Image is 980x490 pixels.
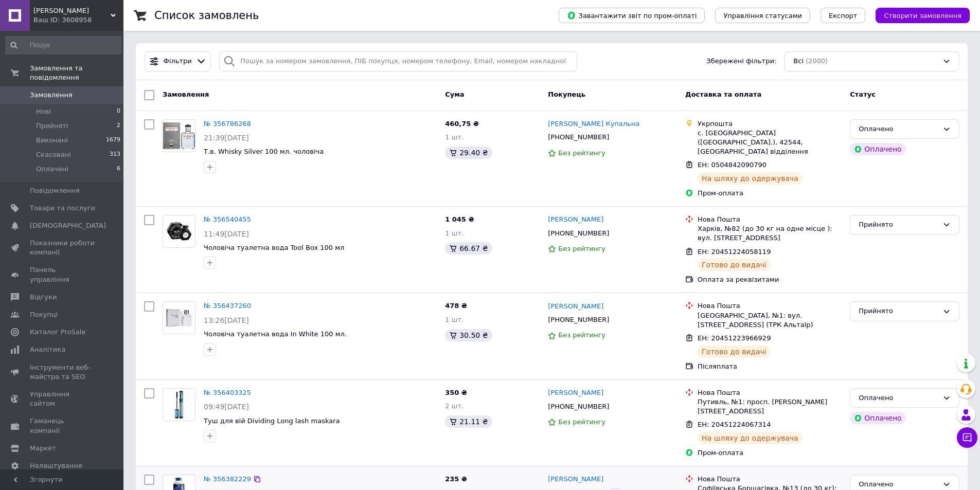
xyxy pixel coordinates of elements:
[546,313,611,326] div: [PHONE_NUMBER]
[548,90,585,98] span: Покупець
[548,475,603,484] a: [PERSON_NAME]
[723,12,802,20] span: Управління статусами
[698,259,771,271] div: Готово до видачі
[204,230,249,238] span: 11:49[DATE]
[821,8,866,23] button: Експорт
[548,119,639,129] a: [PERSON_NAME] Купальна
[163,388,195,421] a: Фото товару
[850,143,905,155] div: Оплачено
[559,8,705,23] button: Завантажити звіт по пром-оплаті
[204,148,324,155] a: Т.в. Whisky Silver 100 мл. чоловіча
[558,418,605,426] span: Без рейтингу
[36,107,51,116] span: Нові
[558,331,605,339] span: Без рейтингу
[698,215,842,224] div: Нова Пошта
[685,90,761,98] span: Доставка та оплата
[30,90,73,100] span: Замовлення
[865,11,970,19] a: Створити замовлення
[204,330,347,338] a: Чоловіча туалетна вода In White 100 мл.
[204,120,251,128] a: № 356786268
[698,129,842,157] div: с. [GEOGRAPHIC_DATA] ([GEOGRAPHIC_DATA].), 42544, [GEOGRAPHIC_DATA] відділення
[698,301,842,311] div: Нова Пошта
[204,389,251,396] a: № 356403325
[806,57,828,65] span: (2000)
[445,389,467,396] span: 350 ₴
[30,265,95,284] span: Панель управління
[445,402,464,410] span: 2 шт.
[698,311,842,330] div: [GEOGRAPHIC_DATA], №1: вул. [STREET_ADDRESS] (ТРК Альтаїр)
[548,215,603,225] a: [PERSON_NAME]
[859,393,938,404] div: Оплачено
[33,15,123,25] div: Ваш ID: 3608958
[698,334,771,342] span: ЕН: 20451223966929
[204,302,251,310] a: № 356437260
[30,363,95,382] span: Інструменти веб-майстра та SEO
[558,149,605,157] span: Без рейтингу
[163,122,195,149] img: Фото товару
[445,90,464,98] span: Cума
[204,244,344,251] a: Чоловіча туалетна вода Tool Box 100 мл
[163,119,195,152] a: Фото товару
[33,6,111,15] span: Моя Косметичка
[698,275,842,284] div: Оплата за реквізитами
[698,346,771,358] div: Готово до видачі
[698,432,803,444] div: На шляху до одержувача
[204,475,251,483] a: № 356382229
[546,131,611,144] div: [PHONE_NUMBER]
[445,329,492,341] div: 30.50 ₴
[859,124,938,135] div: Оплачено
[698,119,842,129] div: Укрпошта
[445,229,464,237] span: 1 шт.
[698,397,842,416] div: Путивль, №1: просп. [PERSON_NAME][STREET_ADDRESS]
[698,448,842,458] div: Пром-оплата
[204,417,340,425] span: Туш для вій Dividing Long lash maskara
[876,8,970,23] button: Створити замовлення
[445,316,464,323] span: 1 шт.
[5,36,121,55] input: Пошук
[698,388,842,397] div: Нова Пошта
[698,172,803,185] div: На шляху до одержувача
[164,57,192,66] span: Фільтри
[30,186,80,195] span: Повідомлення
[706,57,776,66] span: Збережені фільтри:
[859,479,938,490] div: Оплачено
[219,51,577,71] input: Пошук за номером замовлення, ПІБ покупця, номером телефону, Email, номером накладної
[117,121,120,131] span: 2
[163,389,195,421] img: Фото товару
[445,215,474,223] span: 1 045 ₴
[106,136,120,145] span: 1679
[445,302,467,310] span: 478 ₴
[850,412,905,424] div: Оплачено
[548,302,603,312] a: [PERSON_NAME]
[859,306,938,317] div: Прийнято
[567,11,697,20] span: Завантажити звіт по пром-оплаті
[30,328,85,337] span: Каталог ProSale
[36,136,68,145] span: Виконані
[30,204,95,213] span: Товари та послуги
[546,227,611,240] div: [PHONE_NUMBER]
[698,224,842,243] div: Харків, №82 (до 30 кг на одне місце ): вул. [STREET_ADDRESS]
[117,107,120,116] span: 0
[558,245,605,252] span: Без рейтингу
[30,390,95,408] span: Управління сайтом
[117,165,120,174] span: 6
[30,461,82,470] span: Налаштування
[30,293,57,302] span: Відгуки
[698,475,842,484] div: Нова Пошта
[30,310,58,319] span: Покупці
[548,388,603,398] a: [PERSON_NAME]
[163,301,195,334] a: Фото товару
[445,242,492,255] div: 66.67 ₴
[445,475,467,483] span: 235 ₴
[715,8,810,23] button: Управління статусами
[850,90,876,98] span: Статус
[30,239,95,257] span: Показники роботи компанії
[30,64,123,82] span: Замовлення та повідомлення
[698,421,771,428] span: ЕН: 20451224067314
[445,133,464,141] span: 1 шт.
[698,189,842,198] div: Пром-оплата
[30,345,65,354] span: Аналітика
[445,147,492,159] div: 29.40 ₴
